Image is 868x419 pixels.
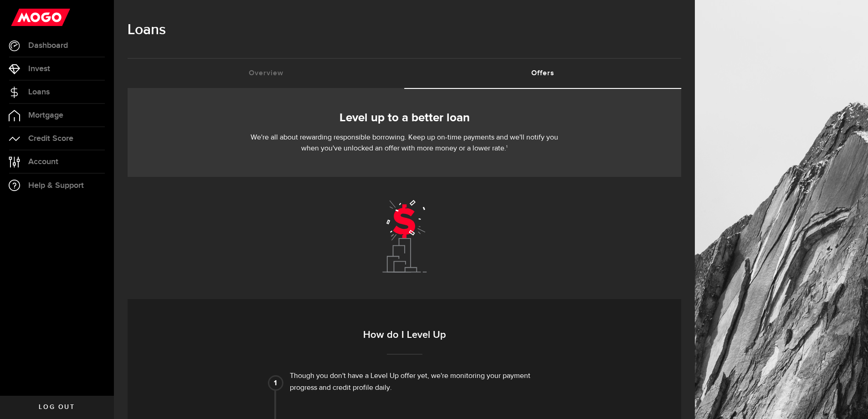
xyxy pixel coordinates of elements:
[28,88,50,96] span: Loans
[247,132,562,154] p: We're all about rewarding responsible borrowing. Keep up on-time payments and we'll notify you wh...
[28,65,50,73] span: Invest
[141,109,668,128] h2: Level up to a better loan
[39,404,75,410] span: Log out
[128,18,681,42] h1: Loans
[128,59,405,88] a: Overview
[405,59,682,88] a: Offers
[28,181,84,190] span: Help & Support
[290,371,541,394] div: Though you don't have a Level Up offer yet, we're monitoring your payment progress and credit pro...
[506,145,508,149] sup: 1
[28,111,63,119] span: Mortgage
[28,158,58,166] span: Account
[162,328,647,355] h3: How do I Level Up
[28,41,68,50] span: Dashboard
[128,58,681,89] ul: Tabs Navigation
[28,134,73,143] span: Credit Score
